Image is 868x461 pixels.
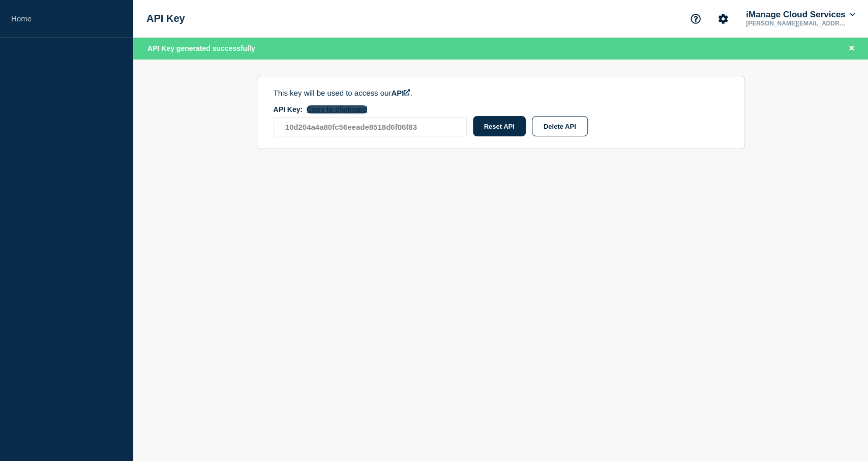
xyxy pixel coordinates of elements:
[391,89,410,97] a: API
[473,116,526,136] button: Reset API
[712,8,734,30] button: Account settings
[845,43,858,54] button: Close banner
[307,105,367,113] button: API Key:
[147,44,255,52] span: API Key generated successfully
[274,105,303,113] span: API Key:
[744,20,850,27] p: [PERSON_NAME][EMAIL_ADDRESS][PERSON_NAME][DOMAIN_NAME]
[274,89,497,97] p: This key will be used to access our .
[146,13,185,24] h1: API Key
[685,8,706,30] button: Support
[532,116,588,136] button: Delete API
[744,10,857,20] button: iManage Cloud Services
